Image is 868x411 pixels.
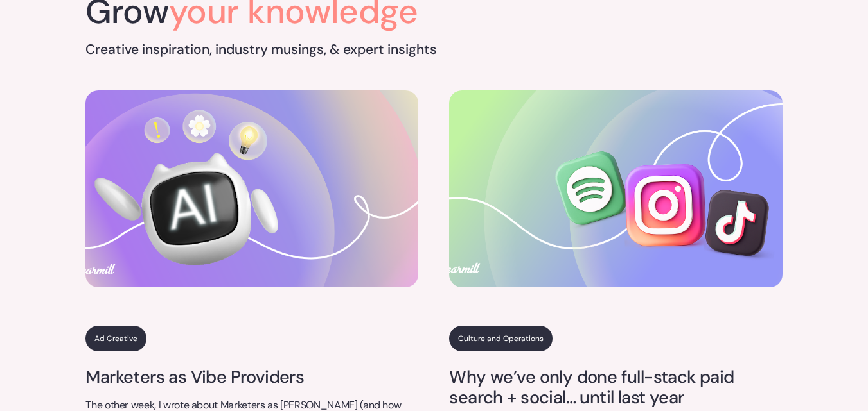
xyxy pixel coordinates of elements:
[85,41,782,58] h5: Creative inspiration, industry musings, & expert insights
[85,367,418,387] a: Marketers as Vibe Providers
[85,326,146,351] a: Ad Creative
[449,367,782,407] a: Why we’ve only done full-stack paid search + social… until last year
[449,326,553,351] a: Culture and Operations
